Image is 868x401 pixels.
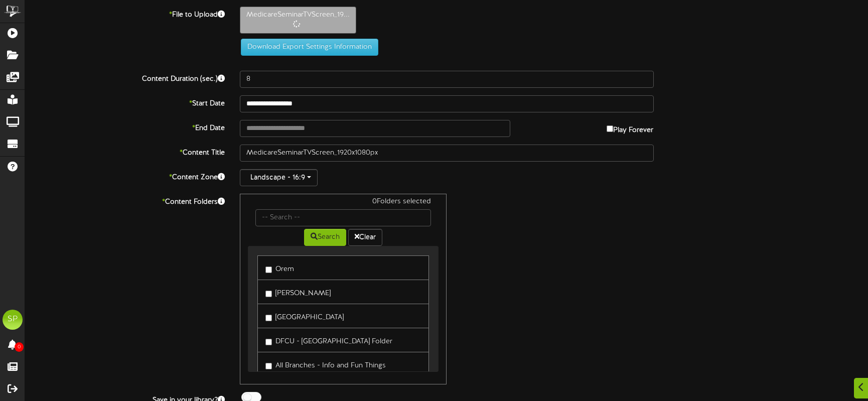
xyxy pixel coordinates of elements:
[241,39,378,56] button: Download Export Settings Information
[18,95,232,109] label: Start Date
[18,145,232,158] label: Content Title
[240,145,654,162] input: Title of this Content
[265,285,331,299] label: [PERSON_NAME]
[265,357,386,371] label: All Branches - Info and Fun Things
[248,197,439,209] div: 0 Folders selected
[265,333,392,347] label: DFCU - [GEOGRAPHIC_DATA] Folder
[265,309,344,323] label: [GEOGRAPHIC_DATA]
[265,261,294,275] label: Orem
[3,310,23,330] div: SP
[265,363,272,369] input: All Branches - Info and Fun Things
[265,315,272,321] input: [GEOGRAPHIC_DATA]
[18,71,232,84] label: Content Duration (sec.)
[18,7,232,20] label: File to Upload
[265,339,272,345] input: DFCU - [GEOGRAPHIC_DATA] Folder
[304,229,346,246] button: Search
[18,194,232,207] label: Content Folders
[18,169,232,183] label: Content Zone
[607,125,613,132] input: Play Forever
[607,120,653,136] label: Play Forever
[240,169,318,186] button: Landscape - 16:9
[236,43,378,51] a: Download Export Settings Information
[255,209,431,226] input: -- Search --
[348,229,382,246] button: Clear
[15,342,24,352] span: 0
[265,266,272,273] input: Orem
[265,291,272,297] input: [PERSON_NAME]
[18,120,232,133] label: End Date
